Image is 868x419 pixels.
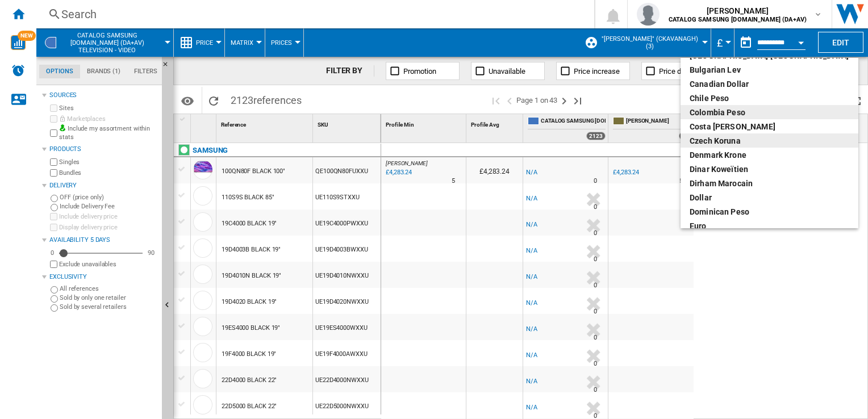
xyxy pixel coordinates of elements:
[690,192,849,203] div: dollar
[690,64,849,76] div: Bulgarian lev
[690,78,849,90] div: Canadian Dollar
[690,135,849,146] div: Czech Koruna
[690,164,849,175] div: dinar koweïtien
[690,121,849,132] div: Costa [PERSON_NAME]
[690,220,849,232] div: euro
[690,107,849,118] div: Colombia Peso
[690,149,849,161] div: Denmark Krone
[690,178,849,189] div: dirham marocain
[690,93,849,104] div: Chile Peso
[690,206,849,217] div: Dominican peso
